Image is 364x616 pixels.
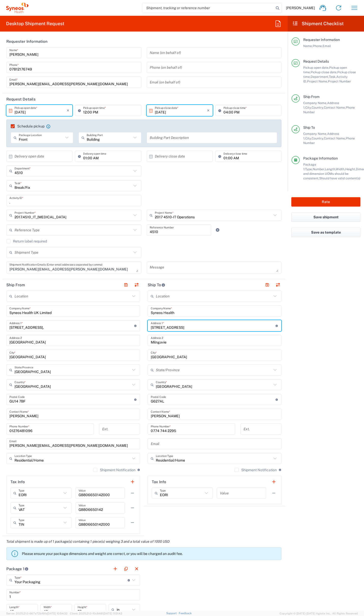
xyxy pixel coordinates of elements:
span: Type, [305,167,313,171]
button: Save as template [291,228,360,237]
span: [DATE] 11:51:43 [103,612,122,615]
span: [PERSON_NAME] [286,6,315,10]
span: Height, [345,167,356,171]
span: Company Name, [303,132,327,136]
h2: Desktop Shipment Request [6,21,64,27]
span: Country, [312,106,324,109]
span: Contact Name, [324,106,346,109]
h2: Tax Info [152,479,166,484]
span: Name, [303,44,313,48]
span: City, [305,106,312,109]
h2: Tax Info [10,479,25,484]
span: Request Details [303,59,329,63]
span: Department, [311,75,329,79]
span: Ship To [303,125,315,130]
span: Client: 2025.21.0-f0c8481 [70,612,122,615]
h2: Ship From [6,282,25,288]
label: Shipment Notification [235,468,277,472]
h2: Requester Information [6,39,48,44]
span: City, [305,136,312,140]
span: Pickup close date, [311,70,337,74]
label: Return label required [6,239,47,243]
span: Email [323,44,331,48]
span: Package 1: [303,163,316,171]
span: Project Number [328,79,351,83]
button: Rate [291,197,360,207]
span: Length, [325,167,336,171]
span: Should have valid content(s) [319,176,360,180]
input: Shipment, tracking or reference number [142,3,274,13]
span: Copyright © [DATE]-[DATE] Agistix Inc., All Rights Reserved [280,611,358,616]
span: Pickup open date, [303,66,329,69]
span: Ship From [303,95,320,99]
span: Phone, [313,44,323,48]
h2: Package 1 [6,566,28,571]
span: Requester Information [303,38,340,42]
span: Width, [336,167,345,171]
a: Add Reference [214,226,221,234]
span: Company Name, [303,101,327,105]
i: × [207,106,210,114]
h2: Request Details [6,97,36,102]
span: Project Name, [307,79,328,83]
h2: Shipment Checklist [292,21,344,27]
h2: Ship To [148,282,165,288]
span: Number, [313,167,325,171]
a: Feedback [179,612,192,615]
span: Country, [312,136,324,140]
em: Total shipment is made up of 1 package(s) containing 1 piece(s) weighing 3 and a total value of 1... [3,539,173,543]
span: [DATE] 10:54:32 [47,612,68,615]
span: Package Information [303,156,338,160]
span: Task, [329,75,336,79]
label: Schedule pickup [11,124,44,128]
a: Support [166,612,179,615]
button: Save shipment [291,212,360,222]
span: Contact Name, [324,136,346,140]
i: × [67,106,69,114]
p: Please ensure your package dimensions and weight are correct, or you will be charged an audit fee. [22,551,279,556]
label: Shipment Notification [93,468,135,472]
span: Server: 2025.21.0-667a72bf6fa [6,612,68,615]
